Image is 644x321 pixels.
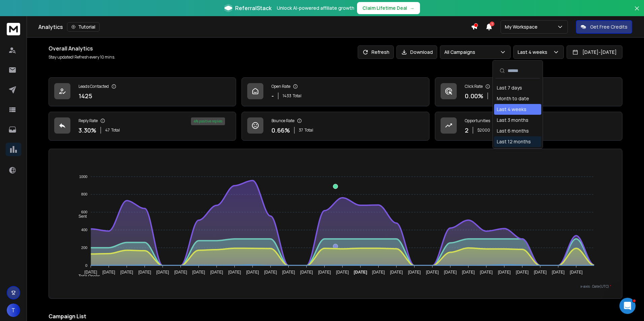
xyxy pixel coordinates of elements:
[497,117,528,123] div: Last 3 months
[477,128,490,133] p: $ 2000
[38,22,471,32] div: Analytics
[120,270,133,275] tspan: [DATE]
[293,93,301,99] span: Total
[78,118,98,123] p: Reply Rate
[444,49,478,56] p: All Campaigns
[465,91,483,101] p: 0.00 %
[465,126,469,135] p: 2
[81,228,87,232] tspan: 400
[498,270,511,275] tspan: [DATE]
[85,263,87,267] tspan: 0
[435,112,622,141] a: Opportunities2$2000
[354,270,367,275] tspan: [DATE]
[271,126,290,135] p: 0.66 %
[372,270,385,275] tspan: [DATE]
[264,270,277,275] tspan: [DATE]
[435,77,622,106] a: Click Rate0.00%0 Total
[492,93,504,99] p: 0 Total
[7,304,20,317] button: T
[78,126,96,135] p: 3.30 %
[191,117,225,125] div: 4 % positive replies
[81,192,87,197] tspan: 800
[465,118,490,123] p: Opportunities
[102,270,115,275] tspan: [DATE]
[552,270,565,275] tspan: [DATE]
[283,93,291,99] span: 1433
[372,49,389,56] p: Refresh
[390,270,403,275] tspan: [DATE]
[570,270,583,275] tspan: [DATE]
[318,270,331,275] tspan: [DATE]
[444,270,457,275] tspan: [DATE]
[299,128,303,133] span: 37
[73,214,87,219] span: Sent
[497,84,522,91] div: Last 7 days
[49,112,236,141] a: Reply Rate3.30%47Total4% positive replies
[490,22,494,26] span: 1
[465,84,483,89] p: Click Rate
[408,270,421,275] tspan: [DATE]
[336,270,349,275] tspan: [DATE]
[567,45,622,59] button: [DATE]-[DATE]
[138,270,151,275] tspan: [DATE]
[241,77,429,106] a: Open Rate-1433Total
[49,44,115,52] h1: Overall Analytics
[235,4,271,12] span: ReferralStack
[79,175,87,179] tspan: 1000
[300,270,313,275] tspan: [DATE]
[505,24,540,30] p: My Workspace
[85,270,97,275] tspan: [DATE]
[241,112,429,141] a: Bounce Rate0.66%37Total
[78,84,109,89] p: Leads Contacted
[210,270,223,275] tspan: [DATE]
[271,91,274,101] p: -
[49,312,622,320] h2: Campaign List
[396,45,437,59] button: Download
[462,270,475,275] tspan: [DATE]
[576,20,632,34] button: Get Free Credits
[426,270,439,275] tspan: [DATE]
[497,128,529,134] div: Last 6 months
[111,128,120,133] span: Total
[619,298,636,314] iframe: Intercom live chat
[81,246,87,250] tspan: 200
[271,84,290,89] p: Open Rate
[49,77,236,106] a: Leads Contacted1425
[228,270,241,275] tspan: [DATE]
[480,270,493,275] tspan: [DATE]
[633,4,641,20] button: Close banner
[174,270,187,275] tspan: [DATE]
[590,24,627,30] p: Get Free Credits
[60,284,611,289] p: x-axis : Date(UTC)
[192,270,205,275] tspan: [DATE]
[410,5,415,11] span: →
[78,91,92,101] p: 1425
[277,5,354,11] p: Unlock AI-powered affiliate growth
[246,270,259,275] tspan: [DATE]
[357,2,420,14] button: Claim Lifetime Deal→
[534,270,547,275] tspan: [DATE]
[304,128,313,133] span: Total
[518,49,550,56] p: Last 4 weeks
[156,270,169,275] tspan: [DATE]
[73,274,100,279] span: Total Opens
[81,210,87,214] tspan: 600
[497,95,529,102] div: Month to date
[67,22,100,32] button: Tutorial
[497,106,526,113] div: Last 4 weeks
[358,45,394,59] button: Refresh
[497,138,531,145] div: Last 12 months
[271,118,294,123] p: Bounce Rate
[410,49,433,56] p: Download
[49,55,115,60] p: Stay updated! Refresh every 10 mins.
[282,270,295,275] tspan: [DATE]
[105,128,110,133] span: 47
[516,270,529,275] tspan: [DATE]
